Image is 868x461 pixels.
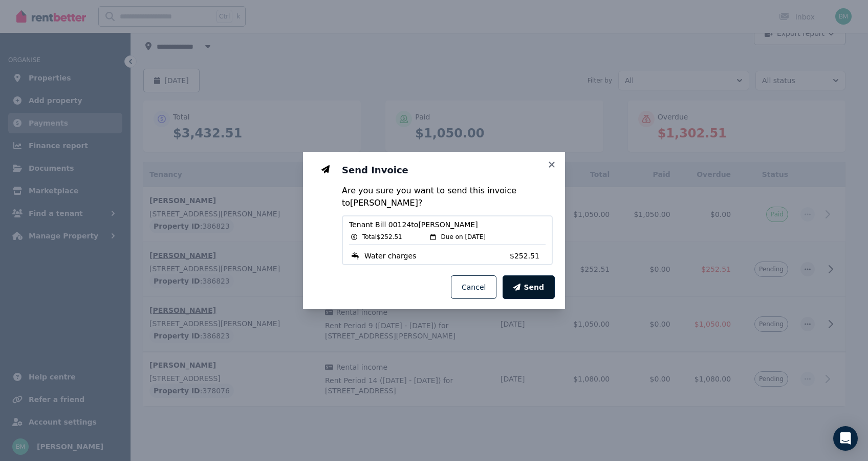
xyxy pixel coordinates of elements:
[451,275,496,299] button: Cancel
[510,251,546,261] span: $252.51
[441,233,486,241] span: Due on [DATE]
[503,275,555,299] button: Send
[362,233,402,241] span: Total $252.51
[833,426,858,451] div: Open Intercom Messenger
[349,219,546,230] span: Tenant Bill 00124 to [PERSON_NAME]
[524,282,544,292] span: Send
[342,164,553,176] h3: Send Invoice
[342,185,553,209] p: Are you sure you want to send this invoice to [PERSON_NAME] ?
[364,251,416,261] span: Water charges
